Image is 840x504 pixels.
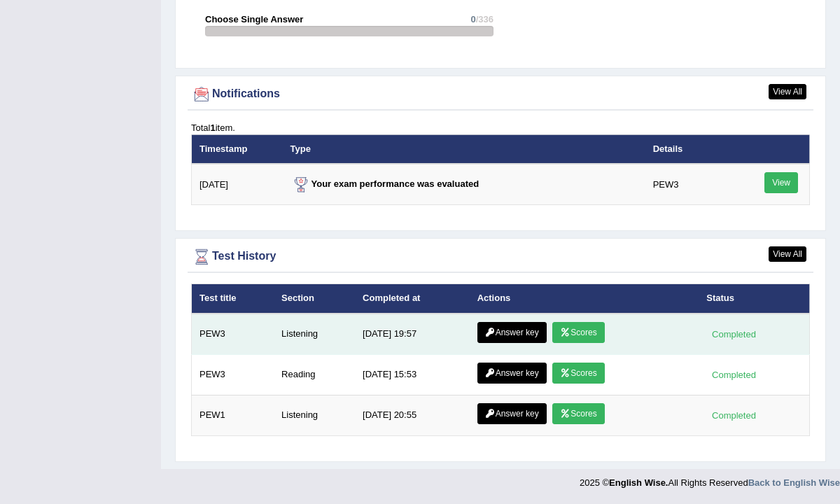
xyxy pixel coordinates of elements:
td: [DATE] 15:53 [355,354,470,395]
div: Test History [191,246,810,267]
span: 0 [470,14,475,24]
div: Notifications [191,84,810,105]
strong: Choose Single Answer [205,14,303,24]
th: Type [283,134,645,164]
th: Timestamp [192,134,283,164]
a: Scores [552,403,604,424]
td: PEW1 [192,395,274,435]
td: PEW3 [645,164,726,205]
td: PEW3 [192,354,274,395]
td: Listening [274,395,355,435]
a: Answer key [477,322,547,343]
span: /336 [476,14,493,24]
td: [DATE] [192,164,283,205]
th: Details [645,134,726,164]
td: [DATE] 20:55 [355,395,470,435]
th: Status [699,284,809,314]
div: Completed [706,408,761,423]
div: Completed [706,327,761,342]
a: Answer key [477,403,547,424]
div: 2025 © All Rights Reserved [580,469,840,489]
b: 1 [210,122,215,133]
td: PEW3 [192,314,274,355]
a: Scores [552,363,604,384]
a: Answer key [477,363,547,384]
th: Completed at [355,284,470,314]
a: View [764,172,798,193]
strong: English Wise. [609,477,668,488]
th: Test title [192,284,274,314]
a: Back to English Wise [748,477,840,488]
div: Completed [706,367,761,382]
a: View All [769,84,806,99]
strong: Your exam performance was evaluated [290,178,479,189]
div: Total item. [191,121,810,134]
td: [DATE] 19:57 [355,314,470,355]
th: Section [274,284,355,314]
a: Scores [552,322,604,343]
a: View All [769,246,806,262]
td: Reading [274,354,355,395]
td: Listening [274,314,355,355]
th: Actions [470,284,699,314]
